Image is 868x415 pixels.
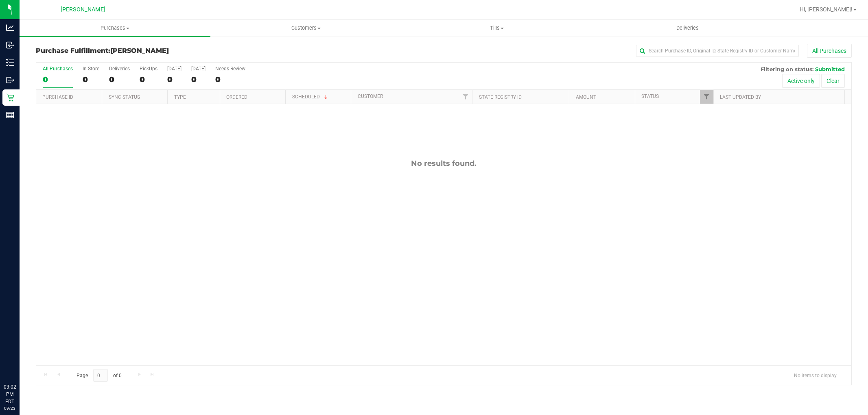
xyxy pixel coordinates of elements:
iframe: Resource center [8,350,33,374]
div: Deliveries [109,66,130,72]
a: Purchase ID [42,94,73,100]
button: Active only [782,74,820,88]
button: Clear [821,74,845,88]
div: In Store [83,66,99,72]
a: Customer [358,93,383,99]
a: Filter [459,90,472,104]
iframe: Resource center unread badge [24,349,34,359]
div: All Purchases [43,66,73,72]
inline-svg: Inventory [6,59,14,67]
a: Tills [401,20,592,37]
div: 0 [83,75,99,84]
div: 0 [43,75,73,84]
span: No items to display [787,369,843,381]
span: Hi, [PERSON_NAME]! [800,6,853,13]
div: 0 [167,75,181,84]
inline-svg: Analytics [6,24,14,32]
a: Sync Status [109,94,140,100]
inline-svg: Retail [6,93,14,102]
div: 0 [109,75,130,84]
div: Needs Review [215,66,245,72]
inline-svg: Inbound [6,41,14,49]
span: Filtering on status: [761,66,813,72]
div: PickUps [140,66,157,72]
span: Deliveries [665,24,710,32]
a: State Registry ID [479,94,522,100]
a: Ordered [226,94,247,100]
span: Customers [211,24,401,32]
button: All Purchases [807,44,852,58]
a: Last Updated By [720,94,761,100]
a: Deliveries [592,20,783,37]
span: Submitted [815,66,845,72]
div: 0 [215,75,245,84]
span: Purchases [20,24,210,32]
a: Amount [576,94,596,100]
span: [PERSON_NAME] [61,6,105,13]
span: [PERSON_NAME] [110,47,169,54]
div: 0 [140,75,157,84]
h3: Purchase Fulfillment: [36,47,308,54]
inline-svg: Reports [6,111,14,119]
span: Page of 0 [70,369,128,382]
div: No results found. [36,159,851,168]
div: 0 [191,75,206,84]
a: Purchases [20,20,210,37]
a: Scheduled [292,94,329,100]
a: Status [641,93,659,99]
p: 03:02 PM EDT [4,383,16,405]
span: Tills [402,24,592,32]
a: Customers [210,20,401,37]
div: [DATE] [191,66,206,72]
a: Type [174,94,186,100]
input: Search Purchase ID, Original ID, State Registry ID or Customer Name... [636,45,799,57]
div: [DATE] [167,66,181,72]
inline-svg: Outbound [6,76,14,84]
a: Filter [700,90,713,104]
p: 09/23 [4,405,16,411]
